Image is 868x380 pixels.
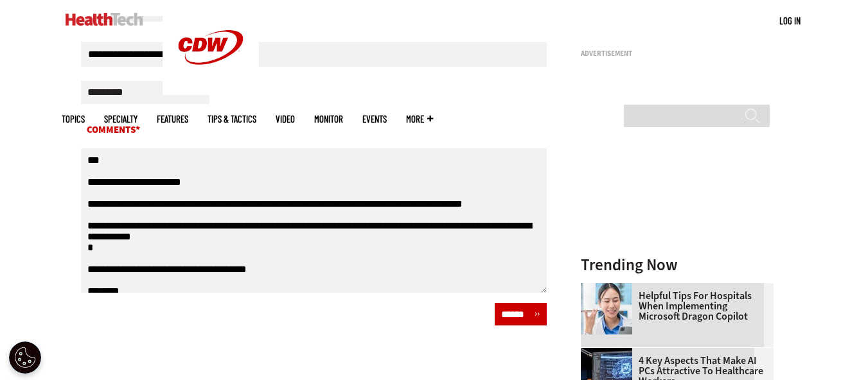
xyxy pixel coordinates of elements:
a: CDW [163,85,259,98]
a: Events [362,114,387,124]
div: User menu [779,14,801,28]
a: Helpful Tips for Hospitals When Implementing Microsoft Dragon Copilot [581,291,766,322]
a: Tips & Tactics [208,114,256,124]
a: Doctor using phone to dictate to tablet [581,283,639,293]
span: Topics [62,114,85,124]
span: More [406,114,433,124]
span: Specialty [104,114,137,124]
button: Open Preferences [9,341,41,374]
a: Log in [779,15,801,26]
a: Video [276,114,295,124]
a: Features [157,114,188,124]
h3: Trending Now [581,257,774,273]
img: Doctor using phone to dictate to tablet [581,283,632,334]
a: Desktop monitor with brain AI concept [581,348,639,358]
div: Cookie Settings [9,341,41,374]
img: Home [66,13,143,26]
a: MonITor [314,114,343,124]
